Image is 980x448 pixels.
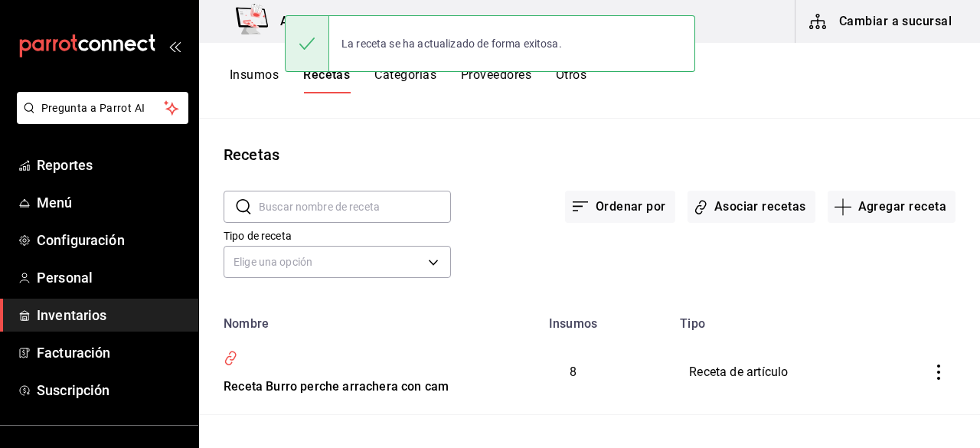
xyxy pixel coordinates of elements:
[168,40,181,52] button: open_drawer_menu
[565,191,675,223] button: Ordenar por
[37,380,186,401] span: Suscripción
[41,100,165,116] span: Pregunta a Parrot AI
[224,143,279,166] div: Recetas
[570,365,577,379] span: 8
[329,27,574,60] div: La receta se ha actualizado de forma exitosa.
[688,191,815,223] button: Asociar recetas
[224,246,451,278] div: Elige una opción
[37,305,186,325] span: Inventarios
[303,67,350,93] button: Recetas
[230,67,279,93] button: Insumos
[224,231,451,241] label: Tipo de receta
[37,267,186,288] span: Personal
[268,12,562,31] h3: Altomar (Tamps) — [GEOGRAPHIC_DATA] (Tamps)
[199,307,475,331] th: Nombre
[11,111,188,127] a: Pregunta a Parrot AI
[475,307,671,331] th: Insumos
[671,331,903,414] td: Receta de artículo
[37,230,186,250] span: Configuración
[17,92,188,124] button: Pregunta a Parrot AI
[374,67,436,93] button: Categorías
[37,192,186,213] span: Menú
[217,372,449,396] div: Receta Burro perche arrachera con cam
[230,67,586,93] div: navigation tabs
[259,191,451,222] input: Buscar nombre de receta
[671,307,903,331] th: Tipo
[461,67,531,93] button: Proveedores
[37,155,186,175] span: Reportes
[37,342,186,363] span: Facturación
[556,67,586,93] button: Otros
[828,191,955,223] button: Agregar receta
